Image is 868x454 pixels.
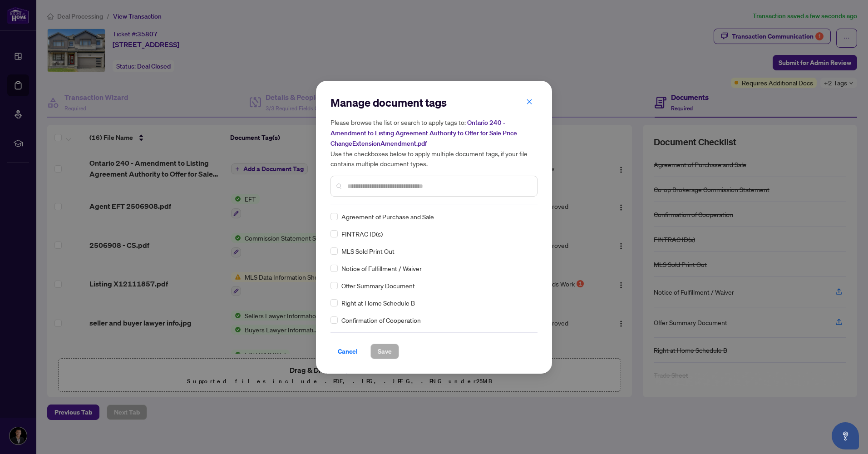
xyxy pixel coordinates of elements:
[330,118,517,148] span: Ontario 240 - Amendment to Listing Agreement Authority to Offer for Sale Price ChangeExtensionAme...
[341,246,395,256] span: MLS Sold Print Out
[526,99,533,105] span: close
[338,344,358,359] span: Cancel
[330,95,538,110] h2: Manage document tags
[341,212,434,222] span: Agreement of Purchase and Sale
[341,298,415,308] span: Right at Home Schedule B
[370,344,399,359] button: Save
[832,422,859,449] button: Open asap
[341,315,421,325] span: Confirmation of Cooperation
[330,344,365,359] button: Cancel
[341,263,422,273] span: Notice of Fulfillment / Waiver
[341,281,415,291] span: Offer Summary Document
[330,117,538,168] h5: Please browse the list or search to apply tags to: Use the checkboxes below to apply multiple doc...
[341,229,383,239] span: FINTRAC ID(s)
